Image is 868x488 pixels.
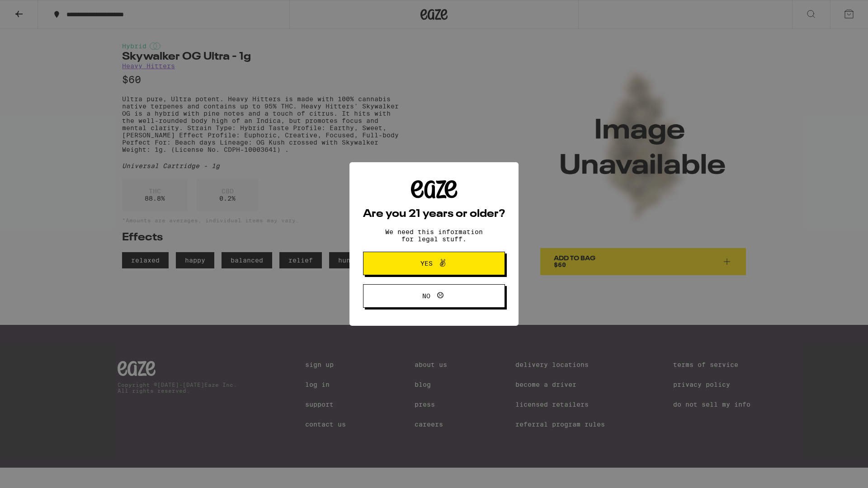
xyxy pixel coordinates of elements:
[363,252,505,275] button: Yes
[420,260,433,267] span: Yes
[363,284,505,308] button: No
[363,209,505,220] h2: Are you 21 years or older?
[377,228,491,243] p: We need this information for legal stuff.
[422,293,430,299] span: No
